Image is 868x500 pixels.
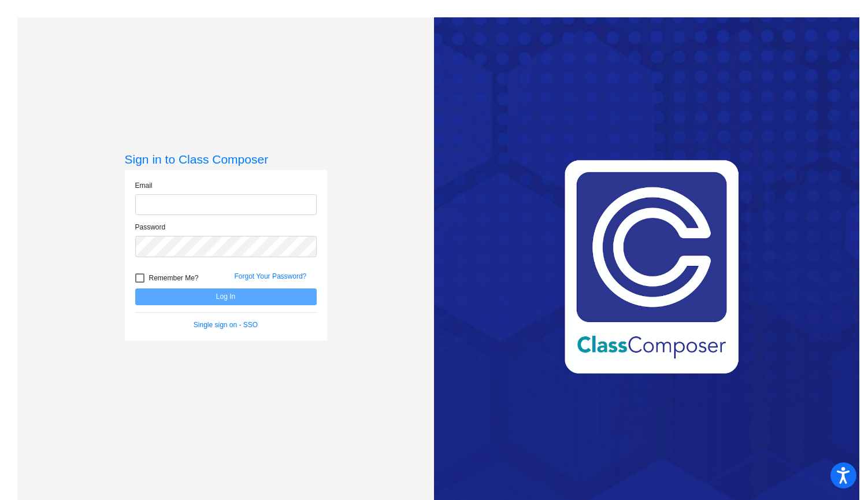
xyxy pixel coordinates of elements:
label: Email [135,180,153,191]
a: Single sign on - SSO [194,321,258,329]
label: Password [135,222,166,232]
a: Forgot Your Password? [235,272,307,280]
span: Remember Me? [149,271,199,285]
button: Log In [135,288,317,305]
h3: Sign in to Class Composer [125,152,327,166]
